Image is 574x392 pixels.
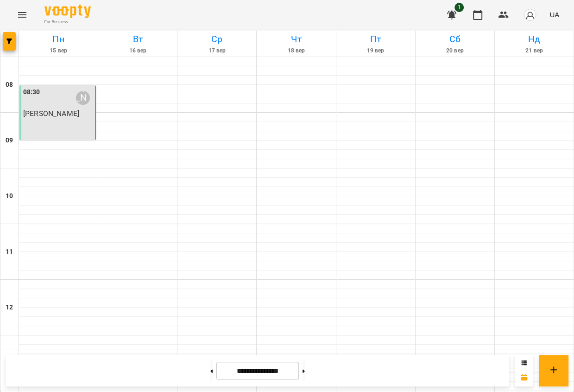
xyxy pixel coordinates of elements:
span: UA [549,10,559,19]
span: [PERSON_NAME] [23,109,79,118]
h6: 10 [6,191,13,201]
img: Voopty Logo [44,5,91,18]
h6: 18 вер [258,46,334,55]
label: 08:30 [23,87,40,97]
span: 1 [454,3,464,12]
h6: 12 [6,302,13,313]
h6: 11 [6,247,13,257]
h6: Ср [179,32,255,46]
img: avatar_s.png [524,8,536,21]
h6: Пт [338,32,414,46]
h6: 09 [6,135,13,146]
h6: Вт [100,32,176,46]
h6: Сб [417,32,493,46]
h6: 21 вер [496,46,572,55]
h6: 15 вер [20,46,96,55]
h6: 08 [6,80,13,90]
button: Menu [11,4,33,26]
h6: 20 вер [417,46,493,55]
div: Григоренко Віра Сергіївна [76,91,90,105]
h6: 16 вер [100,46,176,55]
h6: Пн [20,32,96,46]
h6: Чт [258,32,334,46]
h6: 19 вер [338,46,414,55]
h6: 17 вер [179,46,255,55]
button: UA [546,6,563,23]
h6: Нд [496,32,572,46]
span: For Business [44,19,91,25]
